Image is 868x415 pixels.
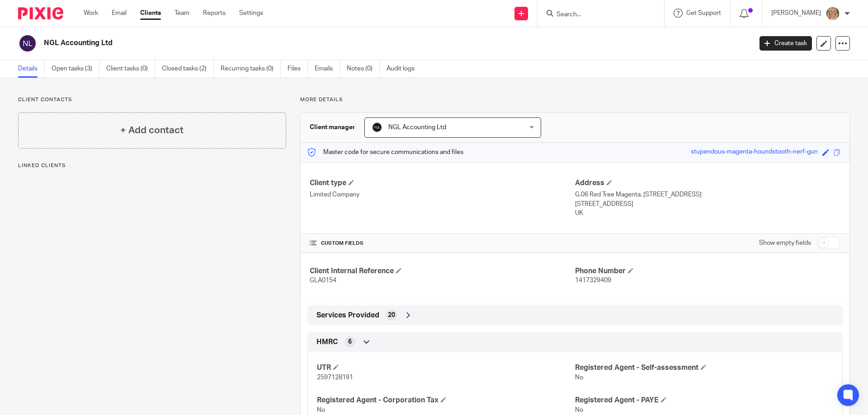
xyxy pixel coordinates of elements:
span: 20 [388,311,395,320]
img: Pixie [18,7,63,19]
span: 2597128191 [317,374,353,381]
span: No [575,374,583,381]
p: UK [575,209,840,218]
h4: CUSTOM FIELDS [310,240,575,247]
span: 1417329409 [575,277,611,284]
a: Recurring tasks (0) [221,60,281,78]
h4: Client type [310,178,575,188]
input: Search [556,11,637,19]
h2: NGL Accounting Ltd [44,38,605,48]
p: Client contacts [18,96,286,103]
span: No [575,407,583,413]
a: Work [84,9,98,18]
a: Email [112,9,127,18]
a: Client tasks (0) [106,60,155,78]
a: Audit logs [387,60,421,78]
p: Limited Company [310,190,575,199]
h4: Phone Number [575,266,840,276]
h4: Address [575,178,840,188]
a: Team [175,9,189,18]
a: Notes (0) [347,60,380,78]
img: JW%20photo.JPG [826,6,840,21]
a: Emails [315,60,340,78]
img: NGL%20Logo%20Social%20Circle%20JPG.jpg [372,122,382,133]
h4: Registered Agent - Self-assessment [575,363,833,373]
p: [STREET_ADDRESS] [575,200,840,209]
p: [PERSON_NAME] [771,9,821,18]
span: Get Support [686,10,721,16]
span: Services Provided [316,311,379,320]
p: Master code for secure communications and files [307,148,463,157]
span: 6 [348,337,352,346]
h4: Registered Agent - Corporation Tax [317,396,575,405]
h4: UTR [317,363,575,373]
h4: Registered Agent - PAYE [575,396,833,405]
p: G.06 Red Tree Magenta, [STREET_ADDRESS] [575,190,840,199]
h4: + Add contact [120,123,184,137]
a: Open tasks (3) [52,60,99,78]
span: No [317,407,325,413]
a: Details [18,60,45,78]
a: Clients [140,9,161,18]
p: Linked clients [18,162,286,169]
h4: Client Internal Reference [310,266,575,276]
span: GLA0154 [310,277,336,284]
div: stupendous-magenta-houndstooth-nerf-gun [691,147,818,158]
a: Create task [759,36,812,51]
a: Closed tasks (2) [162,60,214,78]
label: Show empty fields [759,238,811,247]
p: More details [300,96,850,103]
h3: Client manager [310,123,355,132]
span: HMRC [316,337,338,347]
span: NGL Accounting Ltd [388,124,446,131]
a: Reports [203,9,226,18]
a: Files [288,60,308,78]
a: Settings [239,9,263,18]
img: svg%3E [18,34,37,53]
